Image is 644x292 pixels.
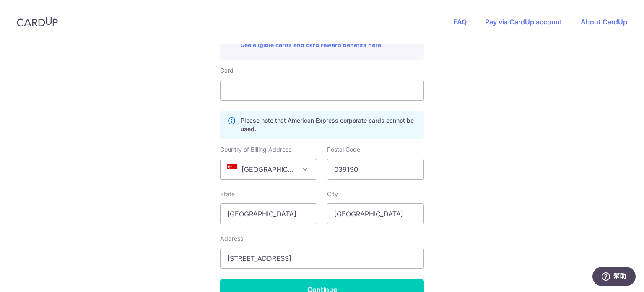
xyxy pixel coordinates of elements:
a: FAQ [454,18,467,26]
label: Country of Billing Address [220,145,291,154]
label: Card [220,66,234,75]
iframe: Secure card payment input frame [227,85,417,95]
label: State [220,190,235,198]
input: Example 123456 [327,159,424,180]
span: Singapore [220,159,317,180]
a: See eligible cards and card reward benefits here [241,41,381,48]
p: Please note that American Express corporate cards cannot be used. [241,116,417,133]
iframe: 開啟您可用於找到更多資訊的 Widget [592,267,636,288]
label: Postal Code [327,145,360,154]
label: Address [220,234,243,243]
img: CardUp [17,17,58,27]
a: Pay via CardUp account [485,18,562,26]
a: About CardUp [581,18,627,26]
label: City [327,190,338,198]
span: Singapore [221,159,317,179]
